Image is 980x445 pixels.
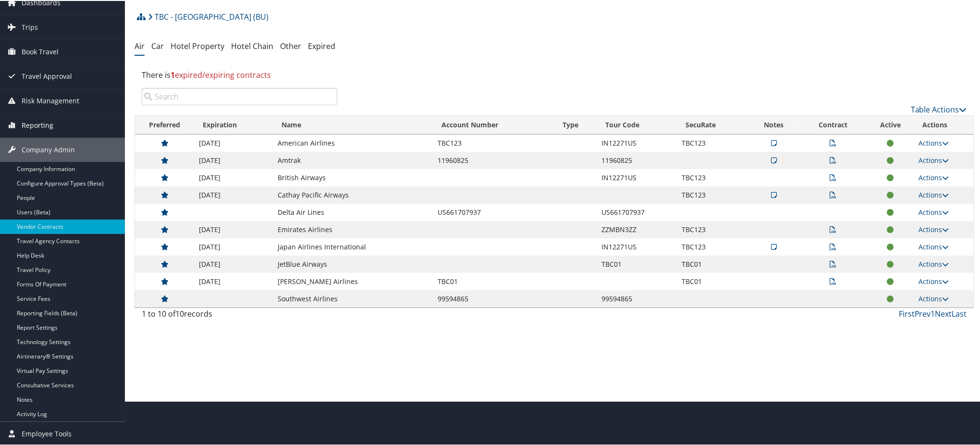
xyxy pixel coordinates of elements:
[919,276,949,285] a: Actions
[195,220,273,237] td: [DATE]
[22,14,38,38] span: Trips
[171,69,175,79] strong: 1
[597,255,677,272] td: TBC01
[273,134,433,151] td: American Airlines
[799,115,868,134] th: Contract: activate to sort column ascending
[867,115,914,134] th: Active: activate to sort column ascending
[899,308,915,318] a: First
[554,115,597,134] th: Type: activate to sort column ascending
[273,115,433,134] th: Name: activate to sort column ascending
[919,137,949,147] a: Actions
[919,224,949,233] a: Actions
[597,237,677,255] td: IN12271US
[433,289,554,307] td: 99594865
[597,220,677,237] td: ZZMBN3ZZ
[22,112,53,136] span: Reporting
[677,272,748,289] td: TBC01
[195,185,273,203] td: [DATE]
[22,39,59,63] span: Book Travel
[597,289,677,307] td: 99594865
[231,40,273,50] a: Hotel Chain
[919,155,949,164] a: Actions
[677,115,748,134] th: SecuRate: activate to sort column ascending
[915,308,931,318] a: Prev
[919,172,949,181] a: Actions
[597,151,677,168] td: 11960825
[433,134,554,151] td: TBC123
[171,69,271,79] span: expired/expiring contracts
[280,40,301,50] a: Other
[914,115,974,134] th: Actions
[135,61,974,87] div: There is
[273,289,433,307] td: Southwest Airlines
[22,88,79,112] span: Risk Management
[195,272,273,289] td: [DATE]
[273,203,433,220] td: Delta Air Lines
[931,308,935,318] a: 1
[911,103,967,114] a: Table Actions
[677,134,748,151] td: TBC123
[597,203,677,220] td: US661707937
[195,151,273,168] td: [DATE]
[919,189,949,198] a: Actions
[175,308,184,318] span: 10
[273,237,433,255] td: Japan Airlines International
[22,421,72,445] span: Employee Tools
[677,255,748,272] td: TBC01
[135,115,195,134] th: Preferred: activate to sort column ascending
[677,185,748,203] td: TBC123
[748,115,799,134] th: Notes: activate to sort column ascending
[597,134,677,151] td: IN12271US
[677,168,748,185] td: TBC123
[597,168,677,185] td: IN12271US
[433,151,554,168] td: 11960825
[148,6,269,25] a: TBC - [GEOGRAPHIC_DATA] (BU)
[597,115,677,134] th: Tour Code: activate to sort column ascending
[273,255,433,272] td: JetBlue Airways
[919,293,949,302] a: Actions
[22,137,75,161] span: Company Admin
[952,308,967,318] a: Last
[273,185,433,203] td: Cathay Pacific Airways
[142,307,337,323] div: 1 to 10 of records
[195,168,273,185] td: [DATE]
[919,241,949,250] a: Actions
[935,308,952,318] a: Next
[195,255,273,272] td: [DATE]
[433,203,554,220] td: US661707937
[273,272,433,289] td: [PERSON_NAME] Airlines
[677,220,748,237] td: TBC123
[677,237,748,255] td: TBC123
[195,115,273,134] th: Expiration: activate to sort column ascending
[433,272,554,289] td: TBC01
[433,115,554,134] th: Account Number: activate to sort column ascending
[273,220,433,237] td: Emirates Airlines
[273,168,433,185] td: British Airways
[195,237,273,255] td: [DATE]
[22,63,72,87] span: Travel Approval
[273,151,433,168] td: Amtrak
[135,40,145,50] a: Air
[919,207,949,216] a: Actions
[308,40,335,50] a: Expired
[919,259,949,268] a: Actions
[195,134,273,151] td: [DATE]
[171,40,224,50] a: Hotel Property
[142,87,337,104] input: Search
[151,40,164,50] a: Car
